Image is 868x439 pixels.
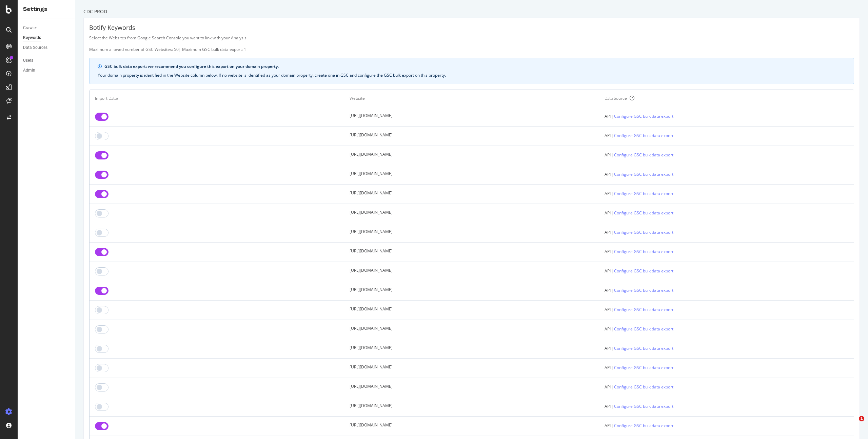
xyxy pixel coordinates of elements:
[605,190,848,197] div: API |
[344,417,599,436] td: [URL][DOMAIN_NAME]
[23,57,33,64] div: Users
[23,5,70,13] div: Settings
[344,223,599,243] td: [URL][DOMAIN_NAME]
[605,209,848,216] div: API |
[23,44,70,51] a: Data Sources
[605,306,848,313] div: API |
[614,229,673,236] a: Configure GSC bulk data export
[98,72,846,78] div: Your domain property is identified in the Website column below. If no website is identified as yo...
[23,24,37,32] div: Crawler
[344,127,599,146] td: [URL][DOMAIN_NAME]
[605,345,848,352] div: API |
[614,132,673,139] a: Configure GSC bulk data export
[614,113,673,120] a: Configure GSC bulk data export
[23,57,70,64] a: Users
[344,397,599,417] td: [URL][DOMAIN_NAME]
[614,209,673,216] a: Configure GSC bulk data export
[344,185,599,204] td: [URL][DOMAIN_NAME]
[614,267,673,274] a: Configure GSC bulk data export
[23,67,70,74] a: Admin
[614,383,673,390] a: Configure GSC bulk data export
[845,416,861,432] iframe: Intercom live chat
[23,34,41,41] div: Keywords
[605,229,848,236] div: API |
[104,63,846,70] div: GSC bulk data export: we recommend you configure this export on your domain property.
[90,90,344,107] th: Import Data?
[23,44,47,51] div: Data Sources
[605,287,848,294] div: API |
[23,67,35,74] div: Admin
[605,132,848,139] div: API |
[344,146,599,165] td: [URL][DOMAIN_NAME]
[614,287,673,294] a: Configure GSC bulk data export
[605,422,848,429] div: API |
[605,267,848,274] div: API |
[344,301,599,320] td: [URL][DOMAIN_NAME]
[614,422,673,429] a: Configure GSC bulk data export
[89,23,854,32] div: Botify Keywords
[344,204,599,223] td: [URL][DOMAIN_NAME]
[344,281,599,301] td: [URL][DOMAIN_NAME]
[344,359,599,378] td: [URL][DOMAIN_NAME]
[605,171,848,178] div: API |
[344,339,599,359] td: [URL][DOMAIN_NAME]
[614,151,673,158] a: Configure GSC bulk data export
[344,243,599,262] td: [URL][DOMAIN_NAME]
[89,58,854,84] div: info banner
[614,171,673,178] a: Configure GSC bulk data export
[344,165,599,185] td: [URL][DOMAIN_NAME]
[344,320,599,339] td: [URL][DOMAIN_NAME]
[605,113,848,120] div: API |
[23,24,70,32] a: Crawler
[23,34,70,41] a: Keywords
[344,90,599,107] th: Website
[605,403,848,410] div: API |
[614,364,673,371] a: Configure GSC bulk data export
[344,378,599,397] td: [URL][DOMAIN_NAME]
[605,383,848,390] div: API |
[614,190,673,197] a: Configure GSC bulk data export
[344,262,599,281] td: [URL][DOMAIN_NAME]
[605,95,627,101] div: Data Source
[605,325,848,332] div: API |
[614,306,673,313] a: Configure GSC bulk data export
[83,8,860,15] div: CDC PROD
[614,325,673,332] a: Configure GSC bulk data export
[605,151,848,158] div: API |
[614,403,673,410] a: Configure GSC bulk data export
[614,248,673,255] a: Configure GSC bulk data export
[605,364,848,371] div: API |
[605,248,848,255] div: API |
[614,345,673,352] a: Configure GSC bulk data export
[89,35,854,52] div: Select the Websites from Google Search Console you want to link with your Analysis. Maximum allow...
[859,416,864,421] span: 1
[344,107,599,127] td: [URL][DOMAIN_NAME]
